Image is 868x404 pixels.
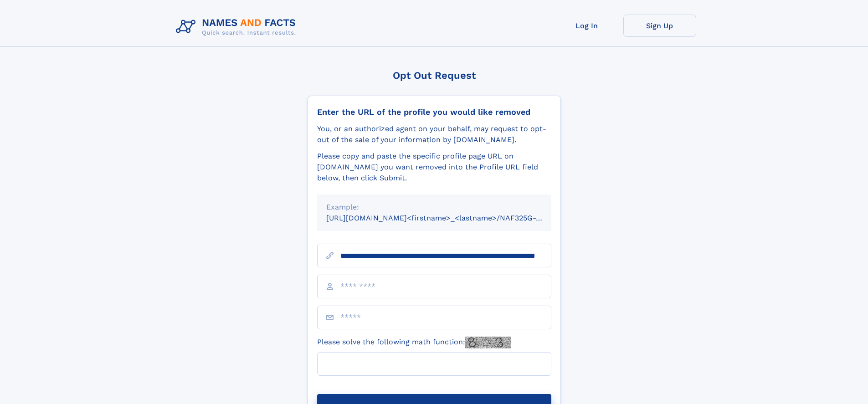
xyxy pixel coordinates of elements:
div: Please copy and paste the specific profile page URL on [DOMAIN_NAME] you want removed into the Pr... [317,151,551,184]
label: Please solve the following math function: [317,337,511,348]
a: Sign Up [623,15,696,37]
a: Log In [550,15,623,37]
img: Logo Names and Facts [172,15,303,39]
div: Example: [326,202,542,213]
div: You, or an authorized agent on your behalf, may request to opt-out of the sale of your informatio... [317,123,551,145]
small: [URL][DOMAIN_NAME]<firstname>_<lastname>/NAF325G-xxxxxxxx [326,214,569,222]
div: Enter the URL of the profile you would like removed [317,107,551,117]
div: Opt Out Request [308,70,561,81]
